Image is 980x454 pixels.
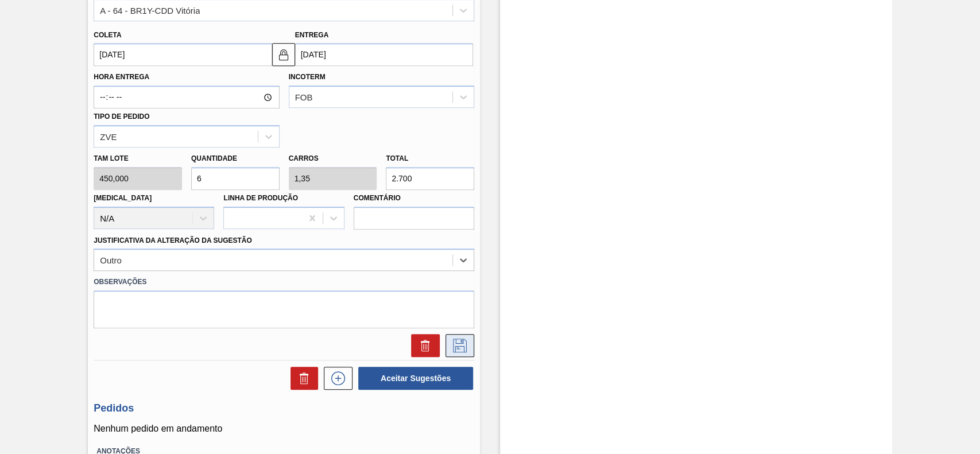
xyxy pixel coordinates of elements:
[100,5,200,15] div: A - 64 - BR1Y-CDD Vitória
[405,334,440,357] div: Excluir Sugestão
[295,31,329,39] label: Entrega
[94,236,252,245] label: Justificativa da Alteração da Sugestão
[100,255,122,265] div: Outro
[191,154,237,162] label: Quantidade
[386,154,408,162] label: Total
[94,194,152,202] label: [MEDICAL_DATA]
[94,112,149,121] label: Tipo de pedido
[277,48,290,61] img: locked
[295,92,313,102] div: FOB
[94,150,182,167] label: Tam lote
[223,194,298,202] label: Linha de Produção
[272,43,295,66] button: locked
[94,424,474,434] p: Nenhum pedido em andamento
[354,190,474,207] label: Comentário
[94,43,272,66] input: dd/mm/yyyy
[295,43,473,66] input: dd/mm/yyyy
[94,402,474,414] h3: Pedidos
[353,366,474,391] div: Aceitar Sugestões
[289,154,319,162] label: Carros
[94,274,474,290] label: Observações
[100,131,117,141] div: ZVE
[94,69,279,86] label: Hora Entrega
[94,31,121,39] label: Coleta
[440,334,474,357] div: Salvar Sugestão
[318,367,353,390] div: Nova sugestão
[358,367,473,390] button: Aceitar Sugestões
[289,73,326,81] label: Incoterm
[285,367,318,390] div: Excluir Sugestões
